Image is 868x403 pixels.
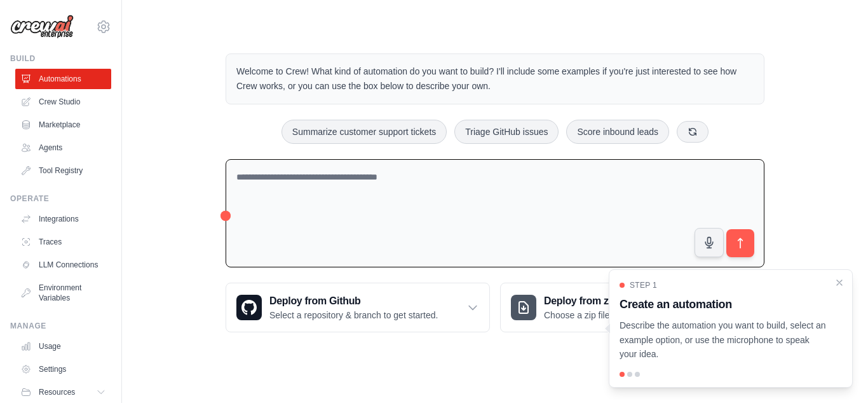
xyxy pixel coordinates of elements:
[454,120,559,144] button: Triage GitHub issues
[620,295,827,313] h3: Create an automation
[269,309,438,322] p: Select a repository & branch to get started.
[15,255,111,275] a: LLM Connections
[15,160,111,181] a: Tool Registry
[15,278,111,308] a: Environment Variables
[630,280,657,290] span: Step 1
[10,53,111,64] div: Build
[620,318,827,362] p: Describe the automation you want to build, select an example option, or use the microphone to spe...
[15,232,111,252] a: Traces
[15,359,111,379] a: Settings
[39,387,75,397] span: Resources
[10,321,111,331] div: Manage
[15,138,111,158] a: Agents
[544,293,651,309] h3: Deploy from zip file
[281,120,447,144] button: Summarize customer support tickets
[236,64,754,94] p: Welcome to Crew! What kind of automation do you want to build? I'll include some examples if you'...
[15,69,111,89] a: Automations
[544,309,651,322] p: Choose a zip file to upload.
[15,92,111,112] a: Crew Studio
[15,115,111,135] a: Marketplace
[10,194,111,204] div: Operate
[15,336,111,357] a: Usage
[834,278,844,288] button: Close walkthrough
[15,209,111,229] a: Integrations
[269,293,438,309] h3: Deploy from Github
[566,120,669,144] button: Score inbound leads
[10,15,74,39] img: Logo
[15,382,111,402] button: Resources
